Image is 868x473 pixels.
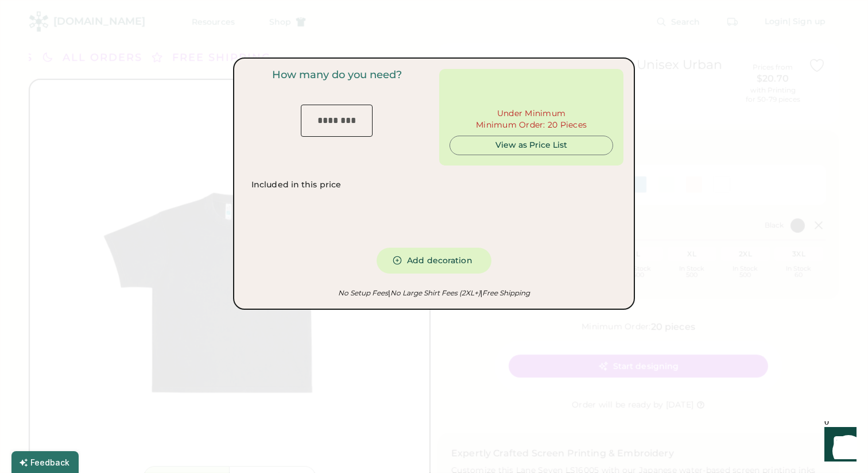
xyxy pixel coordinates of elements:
[388,289,480,297] em: No Large Shirt Fees (2XL+)
[251,179,341,191] div: Included in this price
[388,289,390,297] font: |
[272,69,402,82] div: How many do you need?
[377,248,491,274] button: Add decoration
[338,289,388,297] em: No Setup Fees
[476,108,587,131] div: Under Minimum Minimum Order: 20 Pieces
[813,421,863,471] iframe: Front Chat
[459,140,603,151] div: View as Price List
[480,289,482,297] font: |
[480,289,530,297] em: Free Shipping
